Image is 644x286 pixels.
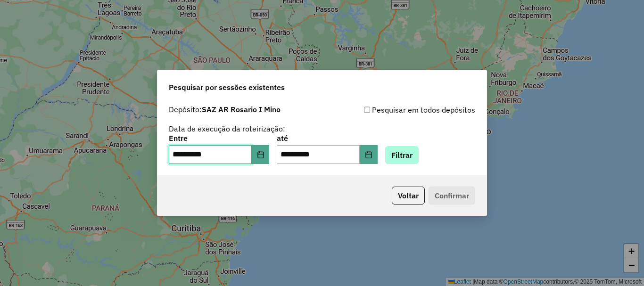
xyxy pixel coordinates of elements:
button: Choose Date [252,145,270,164]
label: Depósito: [169,104,281,115]
span: Pesquisar por sessões existentes [169,82,285,93]
label: Entre [169,132,269,144]
button: Voltar [392,187,425,204]
button: Filtrar [385,146,419,164]
button: Choose Date [360,145,378,164]
strong: SAZ AR Rosario I Mino [202,105,281,114]
label: Data de execução da roteirização: [169,123,285,134]
label: até [277,132,377,144]
div: Pesquisar em todos depósitos [322,104,475,115]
